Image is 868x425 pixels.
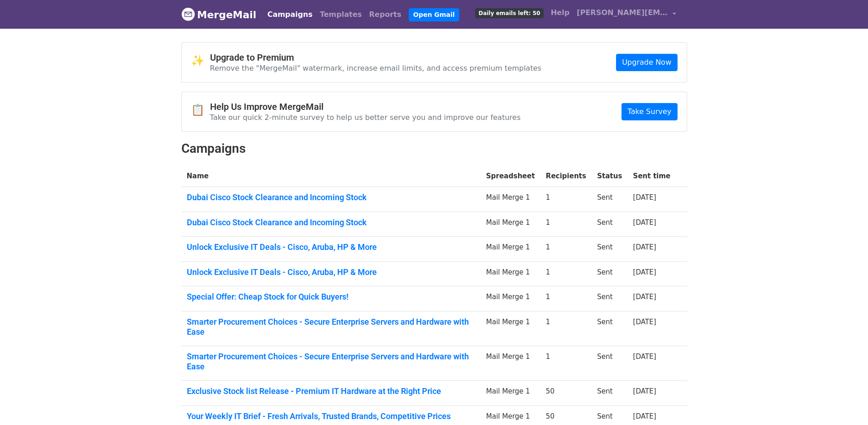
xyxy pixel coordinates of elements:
th: Recipients [540,166,592,187]
a: Dubai Cisco Stock Clearance and Incoming Stock [187,218,475,228]
a: Reports [365,5,405,24]
a: Smarter Procurement Choices - Secure Enterprise Servers and Hardware with Ease [187,352,475,371]
a: Campaigns [264,5,316,24]
td: Mail Merge 1 [481,381,540,406]
p: Remove the "MergeMail" watermark, increase email limits, and access premium templates [210,63,542,73]
a: Help [547,4,573,22]
td: Sent [591,346,627,381]
td: Sent [591,381,627,406]
td: Sent [591,311,627,346]
th: Spreadsheet [481,166,540,187]
td: Mail Merge 1 [481,346,540,381]
a: Smarter Procurement Choices - Secure Enterprise Servers and Hardware with Ease [187,317,475,337]
a: Upgrade Now [616,54,677,71]
a: Exclusive Stock list Release - Premium IT Hardware at the Right Price [187,386,475,396]
td: 50 [540,381,592,406]
td: Mail Merge 1 [481,212,540,237]
h4: Help Us Improve MergeMail [210,101,521,112]
a: MergeMail [181,5,257,24]
a: [DATE] [633,387,656,395]
th: Status [591,166,627,187]
a: Daily emails left: 50 [472,4,547,22]
td: 1 [540,212,592,237]
a: Unlock Exclusive IT Deals - Cisco, Aruba, HP & More [187,242,475,252]
a: [DATE] [633,293,656,301]
a: Open Gmail [409,8,459,21]
td: 1 [540,346,592,381]
td: Sent [591,212,627,237]
span: 📋 [191,104,210,117]
td: 1 [540,187,592,212]
td: 1 [540,311,592,346]
h2: Campaigns [181,141,687,156]
td: Sent [591,237,627,262]
a: Your Weekly IT Brief - Fresh Arrivals, Trusted Brands, Competitive Prices [187,411,475,421]
a: [DATE] [633,218,656,227]
td: 1 [540,261,592,286]
th: Sent time [627,166,676,187]
a: Templates [316,5,365,24]
a: [DATE] [633,318,656,326]
span: [PERSON_NAME][EMAIL_ADDRESS][DOMAIN_NAME] [577,7,668,18]
td: 1 [540,237,592,262]
a: Special Offer: Cheap Stock for Quick Buyers! [187,292,475,302]
a: [DATE] [633,193,656,202]
td: Sent [591,261,627,286]
img: MergeMail logo [181,7,195,21]
span: ✨ [191,54,210,67]
td: Mail Merge 1 [481,237,540,262]
td: Mail Merge 1 [481,286,540,311]
p: Take our quick 2-minute survey to help us better serve you and improve our features [210,113,521,122]
a: [DATE] [633,412,656,420]
th: Name [181,166,481,187]
td: Sent [591,286,627,311]
a: [DATE] [633,352,656,361]
a: Take Survey [621,103,677,120]
span: Daily emails left: 50 [475,8,543,18]
td: Sent [591,187,627,212]
a: Dubai Cisco Stock Clearance and Incoming Stock [187,192,475,202]
td: Mail Merge 1 [481,261,540,286]
td: Mail Merge 1 [481,187,540,212]
h4: Upgrade to Premium [210,52,542,63]
td: Mail Merge 1 [481,311,540,346]
a: [DATE] [633,268,656,276]
a: [PERSON_NAME][EMAIL_ADDRESS][DOMAIN_NAME] [573,4,680,25]
a: Unlock Exclusive IT Deals - Cisco, Aruba, HP & More [187,267,475,277]
a: [DATE] [633,243,656,251]
td: 1 [540,286,592,311]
